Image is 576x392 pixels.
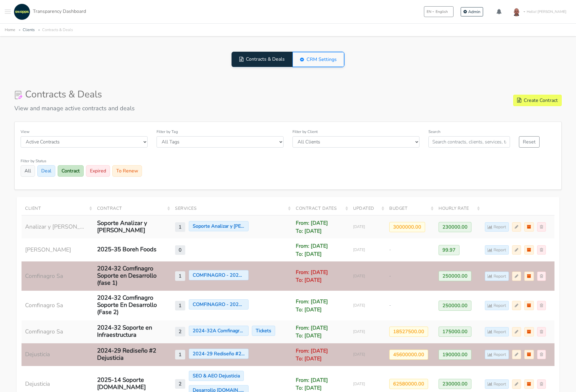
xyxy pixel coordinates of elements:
[189,349,249,359] span: 2024-29 Rediseño #2 Dejusticia.org
[25,223,85,231] a: Analizar y [PERSON_NAME] S.A.S
[25,327,63,336] a: Comfinagro Sa
[292,129,318,135] label: Filter by Client
[14,89,135,100] h1: Contracts & Deals
[5,4,11,20] button: Toggle navigation menu
[428,136,510,148] input: Search contracts, clients, services, tags...
[353,329,365,334] span: May 30, 2025 11:08
[25,380,50,388] a: Dejusticia
[296,347,328,362] span: From: [DATE] To: [DATE]
[189,221,249,231] span: Soporte Analizar y Lombana
[58,165,84,177] button: Contract
[86,165,110,177] button: Expired
[296,324,328,339] span: From: [DATE] To: [DATE]
[21,158,46,164] label: Filter by Status
[296,298,328,313] span: From: [DATE] To: [DATE]
[36,27,73,33] li: Contracts & Deals
[508,3,571,20] a: Hello! [PERSON_NAME]
[252,326,275,336] span: Tickets
[25,272,63,281] a: Comfinagro Sa
[353,381,365,387] span: Jun 05, 2025 12:40
[428,129,440,135] label: Search
[389,247,391,252] span: -
[353,247,365,252] span: Jul 16, 2025 13:30
[494,224,506,230] span: Report
[97,294,163,316] div: 2024-32 Comfinagro Soporte En Desarrollo (Fase 2)
[439,350,471,360] span: 190000.00
[21,129,30,135] label: View
[97,347,168,362] a: 2024-29 Rediseño #2 Dejusticia
[97,246,157,253] div: 2025-35 Boreh Foods
[175,222,185,232] span: 1
[389,379,428,389] span: 62580000.00
[157,129,178,135] label: Filter by Tag
[350,202,386,215] div: UPDATED
[389,303,391,308] span: -
[494,247,506,253] span: Report
[424,6,454,17] button: ENEnglish
[5,27,15,33] a: Home
[14,105,135,112] p: View and manage active contracts and deals
[494,351,506,358] span: Report
[175,350,185,359] span: 1
[112,165,142,177] button: To Renew
[485,301,509,310] a: Report
[468,9,480,15] span: Admin
[436,9,448,14] span: English
[485,272,509,281] a: Report
[175,379,185,389] span: 2
[353,352,365,357] span: Jul 31, 2025 11:54
[25,246,71,254] a: [PERSON_NAME]
[439,222,471,232] span: 230000.00
[23,27,35,33] a: Clients
[12,4,86,20] a: Transparency Dashboard
[25,301,63,310] a: Comfinagro Sa
[189,299,249,310] span: COMFINAGRO - 2024-32A Comfinagro Desarrollo
[33,8,86,15] span: Transparency Dashboard
[97,265,163,287] div: 2024-32 Comfinagro Soporte en Desarrollo (fase 1)
[353,303,365,308] span: Jul 31, 2025 12:10
[97,294,168,316] a: 2024-32 Comfinagro Soporte En Desarrollo (Fase 2)
[296,376,328,391] span: From: [DATE] To: [DATE]
[519,136,540,148] a: Reset
[389,327,428,337] span: 18527500.00
[292,202,350,215] div: CONTRACT DATES
[435,202,481,215] div: HOURLY RATE
[439,271,471,281] span: 250000.00
[296,219,328,234] span: From: [DATE] To: [DATE]
[296,242,328,257] span: From: [DATE] To: [DATE]
[97,220,163,234] div: Soporte Analizar y Lombana
[97,220,168,235] a: Soporte Analizar y [PERSON_NAME]
[97,347,163,362] div: 2024-29 Rediseño #2 Dejusticia
[14,91,23,99] img: Contracts & Deals
[94,202,172,215] div: CONTRACT
[171,202,292,215] div: SERVICES
[97,324,168,339] a: 2024-32 Soporte en Infraestructura
[22,202,94,215] div: CLIENT
[97,376,163,391] div: 2025-14 Soporte dejusticia.org
[14,4,30,20] img: swapps-linkedin-v2.jpg
[21,165,35,177] button: All
[296,269,328,284] span: From: [DATE] To: [DATE]
[485,245,509,255] a: Report
[37,165,55,177] button: Deal
[232,52,344,67] div: View Toggle
[439,301,471,311] span: 250000.00
[389,222,425,232] span: 3000000.00
[189,326,249,336] span: 2024-32A Comfinagro Infraestructura
[97,324,163,339] div: 2024-32 Soporte en Infraestructura
[439,379,471,389] span: 230000.00
[353,273,365,279] span: Jul 29, 2025 09:07
[494,381,506,387] span: Report
[439,245,459,255] span: 99.97
[485,379,509,389] a: Report
[97,265,168,287] a: 2024-32 Comfinagro Soporte en Desarrollo (fase 1)
[511,6,523,18] img: foto-andres-documento.jpeg
[189,270,249,280] span: COMFINAGRO - 2024-32A Comfinagro Desarrollo
[97,376,168,391] a: 2025-14 Soporte [DOMAIN_NAME]
[485,350,509,359] a: Report
[494,302,506,309] span: Report
[175,327,185,336] span: 2
[513,95,562,106] a: Create Contract
[292,52,344,67] a: CRM Settings
[175,271,185,281] span: 1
